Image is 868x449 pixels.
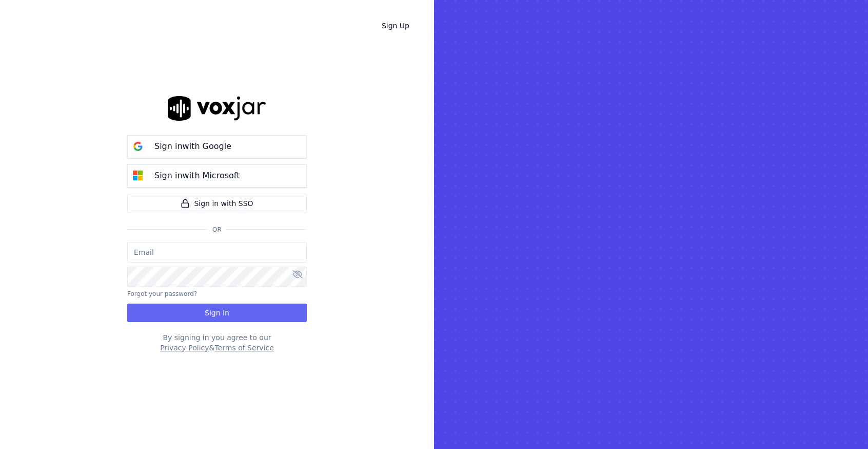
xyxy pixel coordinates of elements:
button: Terms of Service [214,343,273,353]
div: By signing in you agree to our & [127,332,307,353]
button: Privacy Policy [160,343,209,353]
a: Sign in with SSO [127,194,307,213]
button: Forgot your password? [127,290,197,298]
input: Email [127,242,307,263]
p: Sign in with Google [154,140,231,153]
p: Sign in with Microsoft [154,170,240,182]
button: Sign inwith Microsoft [127,164,307,188]
img: microsoft Sign in button [128,165,148,186]
span: Or [208,226,226,234]
img: google Sign in button [128,136,148,157]
button: Sign inwith Google [127,135,307,158]
a: Sign Up [373,16,418,35]
button: Sign In [127,304,307,322]
img: logo [168,96,266,120]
